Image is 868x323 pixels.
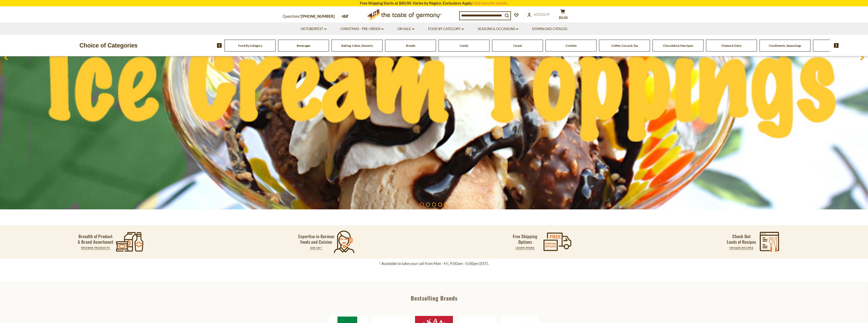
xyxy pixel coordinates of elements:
img: previous arrow [217,43,222,48]
p: Free Shipping Options [508,234,542,245]
a: On Sale [397,26,414,32]
a: Baking, Cakes, Desserts [341,44,373,47]
span: Account [534,12,550,16]
a: Click here for details. [472,1,508,5]
img: next arrow [834,43,839,48]
a: Account [527,12,550,17]
a: Cookies [566,44,577,47]
div: Bestselling Brands [0,295,868,301]
p: Questions? [283,13,339,20]
a: Cheese & Dairy [721,44,742,47]
a: Download Catalog [532,26,567,32]
a: Condiments, Seasonings [769,44,801,47]
a: BROWSE PRODUCTS [81,246,110,249]
a: Breads [406,44,415,47]
p: Expertise in German Foods and Cuisine [298,234,334,245]
a: Seasons & Occasions [478,26,518,32]
a: Chocolate & Marzipan [663,44,693,47]
a: Candy [460,44,468,47]
button: $0.00 [555,9,570,22]
span: $0.00 [559,16,568,20]
a: Beverages [297,44,310,47]
a: [PHONE_NUMBER] [301,14,335,18]
a: Christmas - PRE-ORDER [340,26,384,32]
a: Coffee, Cocoa & Tea [611,44,638,47]
a: Cereal [513,44,522,47]
a: Oktoberfest [301,26,327,32]
a: LEARN MORE [516,246,535,249]
a: UNIQUE RECIPES [729,246,753,249]
p: Check Out Loads of Recipes [727,234,756,245]
a: Food By Category [238,44,262,47]
p: Breadth of Product & Brand Assortment [78,234,113,245]
a: ASK US!* [310,246,322,249]
a: Food By Category [428,26,464,32]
